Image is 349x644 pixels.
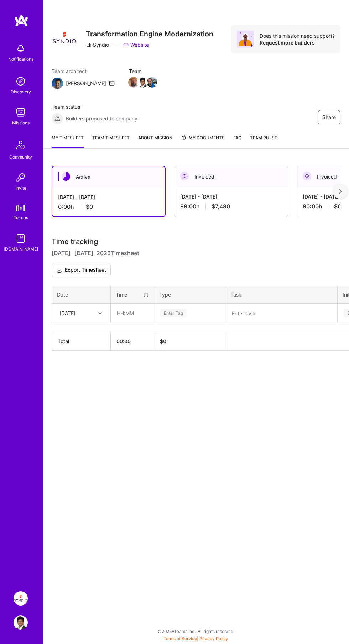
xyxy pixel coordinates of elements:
img: Team Architect [52,78,63,89]
a: My timesheet [52,134,84,148]
div: [DATE] - [DATE] [180,193,282,200]
span: $ 0 [160,338,166,344]
h3: Transformation Engine Modernization [86,30,213,38]
div: Syndio [86,41,109,48]
a: User Avatar [12,615,30,630]
div: Community [9,154,32,161]
div: Time [116,291,149,298]
span: | [163,636,228,641]
div: Does this mission need support? [260,32,335,39]
a: Privacy Policy [199,636,228,641]
th: Type [154,286,225,304]
div: Discovery [11,88,31,96]
th: Date [52,286,111,304]
span: Builders proposed to company [66,115,137,122]
i: icon Download [56,267,62,274]
a: My Documents [181,134,225,148]
span: Team architect [52,68,115,75]
img: Team Member Avatar [137,77,148,88]
i: icon Chevron [98,311,102,315]
a: Team Member Avatar [147,76,157,88]
div: Tokens [14,214,28,221]
a: About Mission [138,134,172,148]
i: icon Mail [109,81,115,86]
div: [DATE] [59,310,75,317]
th: 00:00 [111,332,154,351]
img: teamwork [14,105,28,119]
img: right [339,189,342,194]
img: Invite [14,170,28,185]
div: © 2025 ATeams Inc., All rights reserved. [43,623,349,640]
span: Team [129,68,157,75]
img: guide book [14,231,28,246]
button: Share [318,110,340,124]
span: My Documents [181,134,225,142]
div: Invite [15,185,26,192]
a: FAQ [233,134,241,148]
div: Enter Tag [160,308,187,319]
div: 0:00 h [58,203,159,211]
i: icon CompanyGray [86,42,92,48]
img: discovery [14,74,28,88]
th: Task [225,286,338,304]
div: [DATE] - [DATE] [58,194,159,201]
div: 88:00 h [180,203,282,210]
button: Export Timesheet [52,263,111,277]
span: Team Pulse [250,135,277,140]
img: Community [12,136,29,154]
a: Syndio: Transformation Engine Modernization [12,591,30,606]
a: Team timesheet [92,134,130,148]
input: HH:MM [111,304,153,323]
span: Share [322,114,336,121]
img: Avatar [237,31,254,48]
img: Invoiced [303,172,311,180]
a: Website [123,41,149,48]
a: Team Pulse [250,134,277,148]
a: Team Member Avatar [138,76,147,88]
span: $0 [86,203,93,211]
div: Invoiced [174,166,288,188]
img: Company Logo [52,25,77,51]
div: Request more builders [260,39,335,46]
span: Team status [52,103,137,110]
span: $7,480 [212,203,230,210]
img: Team Member Avatar [128,77,139,88]
img: Team Member Avatar [147,77,157,88]
img: logo [14,14,28,27]
span: Time tracking [52,238,98,246]
img: tokens [16,205,25,211]
div: [DOMAIN_NAME] [4,246,38,253]
a: Team Member Avatar [129,76,138,88]
img: Syndio: Transformation Engine Modernization [14,591,28,606]
img: Active [62,172,70,181]
span: [DATE] - [DATE] , 2025 Timesheet [52,249,139,258]
img: User Avatar [14,615,28,630]
th: Total [52,332,111,351]
img: Invoiced [180,172,189,180]
div: Notifications [8,56,33,63]
a: Terms of Service [163,636,197,641]
div: Missions [12,119,30,127]
img: bell [14,41,28,56]
img: Builders proposed to company [52,113,63,124]
div: Active [52,166,165,188]
div: [PERSON_NAME] [66,80,106,87]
